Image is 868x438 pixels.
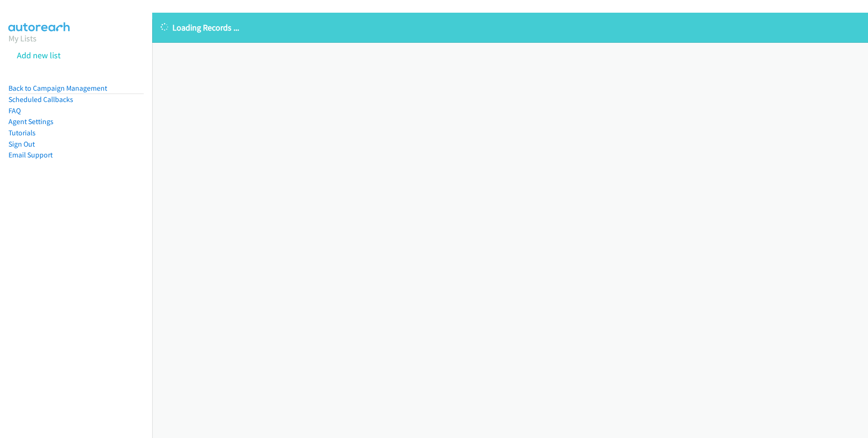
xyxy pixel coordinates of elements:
[8,33,37,44] a: My Lists
[8,117,54,126] a: Agent Settings
[161,21,860,34] p: Loading Records ...
[8,95,73,104] a: Scheduled Callbacks
[17,50,61,61] a: Add new list
[8,106,21,115] a: FAQ
[8,128,36,137] a: Tutorials
[8,140,35,149] a: Sign Out
[8,84,107,93] a: Back to Campaign Management
[8,150,53,159] a: Email Support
